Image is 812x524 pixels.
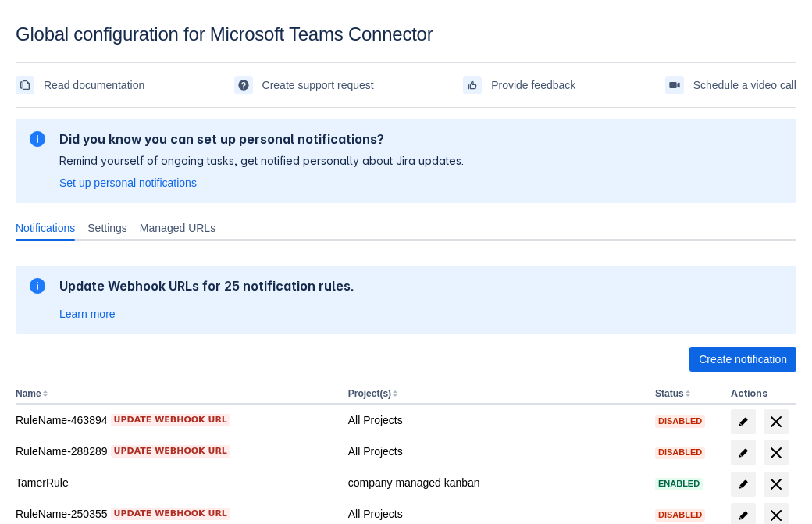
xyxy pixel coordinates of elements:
[491,73,575,98] span: Provide feedback
[737,415,750,428] span: edit
[262,73,374,98] span: Create support request
[737,509,750,522] span: edit
[16,506,336,522] div: RuleName-250355
[16,412,336,428] div: RuleName-463894
[348,444,643,459] div: All Projects
[655,448,705,457] span: Disabled
[348,388,391,399] button: Project(s)
[668,79,681,91] span: videoCall
[44,73,144,98] span: Read documentation
[16,220,75,236] span: Notifications
[699,347,787,372] span: Create notification
[114,414,227,426] span: Update webhook URL
[655,479,703,488] span: Enabled
[466,79,479,91] span: feedback
[59,131,464,147] h2: Did you know you can set up personal notifications?
[737,478,750,490] span: edit
[693,73,796,98] span: Schedule a video call
[737,447,750,459] span: edit
[59,278,354,294] h2: Update Webhook URLs for 25 notification rules.
[655,417,705,426] span: Disabled
[655,511,705,519] span: Disabled
[28,130,47,148] span: information
[114,508,227,520] span: Update webhook URL
[237,79,250,91] span: support
[767,412,785,431] span: delete
[87,220,127,236] span: Settings
[665,73,796,98] a: Schedule a video call
[348,475,643,490] div: company managed kanban
[59,175,197,191] a: Set up personal notifications
[59,306,116,322] a: Learn more
[689,347,796,372] button: Create notification
[16,23,796,45] div: Global configuration for Microsoft Teams Connector
[767,444,785,462] span: delete
[16,475,336,490] div: TamerRule
[463,73,575,98] a: Provide feedback
[348,412,643,428] div: All Projects
[16,73,144,98] a: Read documentation
[114,445,227,458] span: Update webhook URL
[16,444,336,459] div: RuleName-288289
[234,73,374,98] a: Create support request
[655,388,684,399] button: Status
[59,153,464,169] p: Remind yourself of ongoing tasks, get notified personally about Jira updates.
[140,220,215,236] span: Managed URLs
[725,384,796,405] th: Actions
[19,79,31,91] span: documentation
[16,388,41,399] button: Name
[28,276,47,295] span: information
[348,506,643,522] div: All Projects
[767,475,785,494] span: delete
